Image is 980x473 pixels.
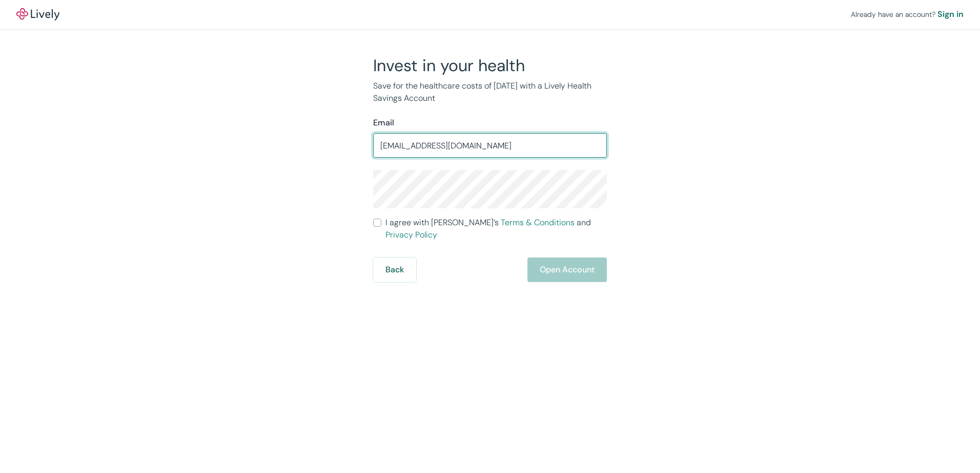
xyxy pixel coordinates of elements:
div: Already have an account? [851,8,964,20]
a: Sign in [937,8,964,20]
h2: Invest in your health [373,55,607,76]
label: Email [373,117,394,129]
p: Save for the healthcare costs of [DATE] with a Lively Health Savings Account [373,80,607,104]
a: LivelyLively [16,8,59,20]
a: Privacy Policy [385,229,437,240]
a: Terms & Conditions [501,217,575,228]
span: I agree with [PERSON_NAME]’s and [385,217,607,241]
button: Back [373,257,416,282]
img: Lively [16,8,59,20]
